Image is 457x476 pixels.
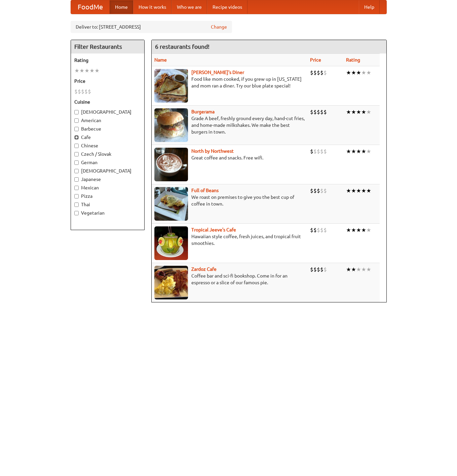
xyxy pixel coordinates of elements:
[320,148,323,155] li: $
[356,108,361,116] li: ★
[84,88,88,95] li: $
[191,227,236,232] a: Tropical Jeeve's Cafe
[361,266,366,273] li: ★
[191,188,219,193] a: Full of Beans
[74,159,141,166] label: German
[74,193,141,199] label: Pizza
[313,266,317,273] li: $
[191,266,217,272] a: Zardoz Cafe
[74,201,141,208] label: Thai
[154,69,188,103] img: sallys.jpg
[154,272,305,286] p: Coffee bar and sci-fi bookshop. Come in for an espresso or a slice of our famous pie.
[356,69,361,76] li: ★
[74,194,79,198] input: Pizza
[211,24,227,30] a: Change
[74,152,79,156] input: Czech / Slovak
[310,187,313,194] li: $
[191,109,215,114] a: Burgerama
[310,108,313,116] li: $
[78,88,81,95] li: $
[74,99,141,105] h5: Cuisine
[317,187,320,194] li: $
[84,67,89,74] li: ★
[88,88,91,95] li: $
[346,266,351,273] li: ★
[317,148,320,155] li: $
[74,203,79,207] input: Thai
[74,176,141,183] label: Japanese
[359,0,380,14] a: Help
[207,0,247,14] a: Recipe videos
[154,266,188,299] img: zardoz.jpg
[81,88,84,95] li: $
[361,187,366,194] li: ★
[356,148,361,155] li: ★
[320,69,323,76] li: $
[74,57,141,64] h5: Rating
[310,266,313,273] li: $
[346,108,351,116] li: ★
[74,177,79,182] input: Japanese
[313,69,317,76] li: $
[154,194,305,207] p: We roast on premises to give you the best cup of coffee in town.
[346,226,351,234] li: ★
[310,148,313,155] li: $
[71,0,110,14] a: FoodMe
[154,187,188,221] img: beans.jpg
[323,69,327,76] li: $
[191,148,234,154] b: North by Northwest
[313,226,317,234] li: $
[346,148,351,155] li: ★
[74,184,141,191] label: Mexican
[356,187,361,194] li: ★
[74,117,141,124] label: American
[346,57,360,63] a: Rating
[154,76,305,89] p: Food like mom cooked, if you grew up in [US_STATE] and mom ran a diner. Try our blue plate special!
[154,115,305,135] p: Grade A beef, freshly ground every day, hand-cut fries, and home-made milkshakes. We make the bes...
[74,169,79,173] input: [DEMOGRAPHIC_DATA]
[74,109,141,115] label: [DEMOGRAPHIC_DATA]
[191,70,244,75] a: [PERSON_NAME]'s Diner
[323,226,327,234] li: $
[317,69,320,76] li: $
[313,187,317,194] li: $
[74,135,79,140] input: Cafe
[74,134,141,141] label: Cafe
[133,0,172,14] a: How it works
[361,226,366,234] li: ★
[320,266,323,273] li: $
[366,108,371,116] li: ★
[74,118,79,123] input: American
[366,187,371,194] li: ★
[74,67,79,74] li: ★
[323,108,327,116] li: $
[320,187,323,194] li: $
[74,110,79,114] input: [DEMOGRAPHIC_DATA]
[323,187,327,194] li: $
[74,160,79,165] input: German
[74,78,141,84] h5: Price
[74,210,141,216] label: Vegetarian
[110,0,133,14] a: Home
[323,266,327,273] li: $
[74,125,141,132] label: Barbecue
[79,67,84,74] li: ★
[366,69,371,76] li: ★
[154,57,167,63] a: Name
[356,226,361,234] li: ★
[74,144,79,148] input: Chinese
[89,67,94,74] li: ★
[346,69,351,76] li: ★
[74,168,141,174] label: [DEMOGRAPHIC_DATA]
[310,57,321,63] a: Price
[351,69,356,76] li: ★
[320,226,323,234] li: $
[361,69,366,76] li: ★
[366,148,371,155] li: ★
[155,43,210,50] ng-pluralize: 6 restaurants found!
[71,40,144,53] h4: Filter Restaurants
